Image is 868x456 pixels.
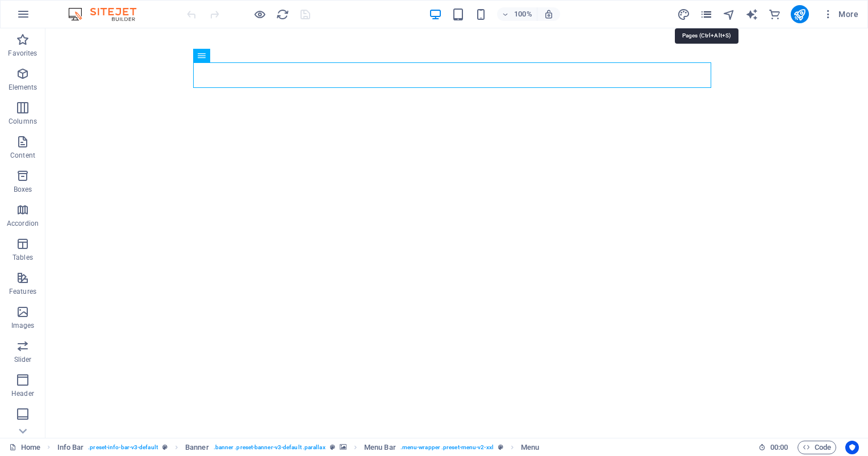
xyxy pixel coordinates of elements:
[745,8,758,21] i: AI Writer
[700,7,713,21] button: pages
[768,8,781,21] i: Commerce
[9,287,36,296] p: Features
[521,441,539,454] span: Click to select. Double-click to edit
[758,441,788,454] h6: Session time
[364,441,396,454] span: Click to select. Double-click to edit
[330,444,335,450] i: This element is a customizable preset
[723,7,736,21] button: navigator
[514,7,532,21] h6: 100%
[818,5,863,23] button: More
[823,9,858,20] span: More
[162,444,168,450] i: This element is a customizable preset
[803,441,831,454] span: Code
[498,444,503,450] i: This element is a customizable preset
[798,441,836,454] button: Code
[65,7,151,21] img: Editor Logo
[770,441,788,454] span: 00 00
[14,355,32,364] p: Slider
[10,151,35,160] p: Content
[544,9,554,19] i: On resize automatically adjust zoom level to fit chosen device.
[400,441,494,454] span: . menu-wrapper .preset-menu-v2-xxl
[57,441,84,454] span: Click to select. Double-click to edit
[497,7,537,21] button: 100%
[8,49,37,58] p: Favorites
[57,441,540,454] nav: breadcrumb
[88,441,158,454] span: . preset-info-bar-v3-default
[185,441,209,454] span: Click to select. Double-click to edit
[11,321,35,330] p: Images
[14,185,32,194] p: Boxes
[340,444,347,450] i: This element contains a background
[9,441,40,454] a: Click to cancel selection. Double-click to open Pages
[745,7,759,21] button: text_generator
[276,8,289,21] i: Reload page
[7,219,39,228] p: Accordion
[214,441,325,454] span: . banner .preset-banner-v3-default .parallax
[677,7,691,21] button: design
[253,7,266,21] button: Click here to leave preview mode and continue editing
[793,8,806,21] i: Publish
[9,117,37,126] p: Columns
[11,389,34,398] p: Header
[12,253,33,262] p: Tables
[723,8,736,21] i: Navigator
[677,8,690,21] i: Design (Ctrl+Alt+Y)
[845,441,859,454] button: Usercentrics
[791,5,809,23] button: publish
[778,443,780,451] span: :
[276,7,289,21] button: reload
[12,423,33,432] p: Footer
[768,7,782,21] button: commerce
[9,83,37,92] p: Elements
